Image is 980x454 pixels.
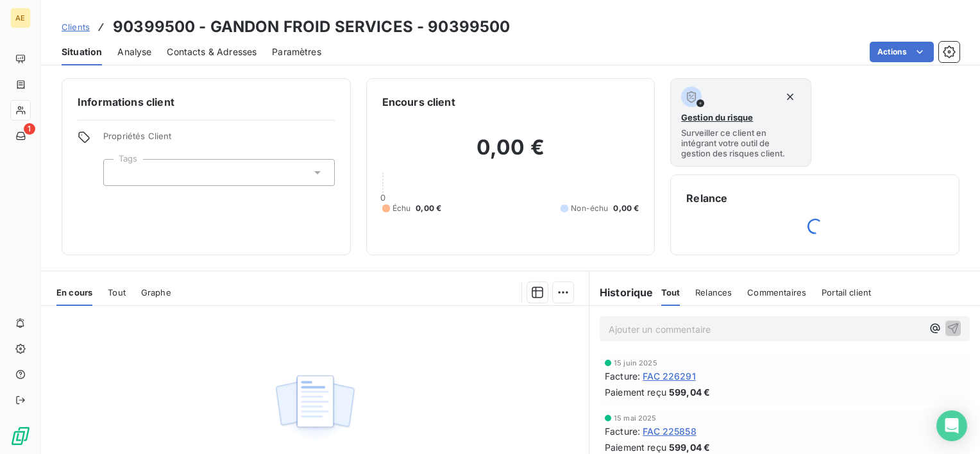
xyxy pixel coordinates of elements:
[870,42,934,62] button: Actions
[103,131,335,149] span: Propriétés Client
[605,369,640,383] span: Facture :
[62,46,102,58] span: Situation
[382,94,455,110] h6: Encours client
[669,441,710,454] span: 599,04 €
[416,203,441,214] span: 0,00 €
[681,112,753,122] span: Gestion du risque
[274,368,356,448] img: Empty state
[605,385,666,399] span: Paiement reçu
[62,22,90,32] span: Clients
[670,78,811,167] button: Gestion du risqueSurveiller ce client en intégrant votre outil de gestion des risques client.
[117,46,151,58] span: Analyse
[167,46,257,58] span: Contacts & Adresses
[589,285,654,300] h6: Historique
[108,287,126,298] span: Tout
[114,167,124,178] input: Ajouter une valeur
[24,123,35,135] span: 1
[382,135,639,173] h2: 0,00 €
[936,410,967,441] div: Open Intercom Messenger
[686,190,943,206] h6: Relance
[643,369,696,383] span: FAC 226291
[669,385,710,399] span: 599,04 €
[605,441,666,454] span: Paiement reçu
[614,359,657,367] span: 15 juin 2025
[141,287,171,298] span: Graphe
[571,203,608,214] span: Non-échu
[605,425,640,438] span: Facture :
[62,21,90,33] a: Clients
[661,287,680,298] span: Tout
[78,94,335,110] h6: Informations client
[56,287,92,298] span: En cours
[10,426,31,446] img: Logo LeanPay
[643,425,697,438] span: FAC 225858
[10,8,31,28] div: AE
[113,15,510,38] h3: 90399500 - GANDON FROID SERVICES - 90399500
[695,287,732,298] span: Relances
[747,287,806,298] span: Commentaires
[614,414,657,422] span: 15 mai 2025
[272,46,321,58] span: Paramètres
[380,192,385,203] span: 0
[681,128,800,158] span: Surveiller ce client en intégrant votre outil de gestion des risques client.
[393,203,411,214] span: Échu
[613,203,639,214] span: 0,00 €
[822,287,871,298] span: Portail client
